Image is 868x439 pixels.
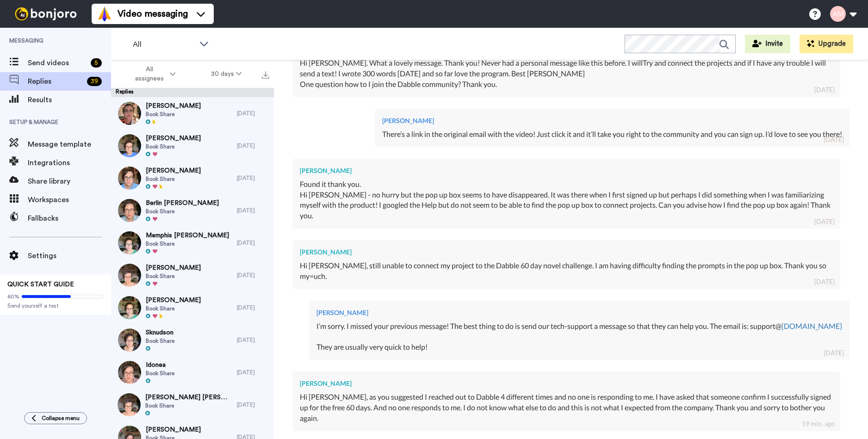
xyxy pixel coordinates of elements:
[111,356,274,389] a: IdoneaBook Share[DATE]
[42,414,80,422] span: Collapse menu
[146,231,229,240] span: Memphis [PERSON_NAME]
[118,393,141,416] img: e3621f16-c8cd-405a-aa93-8787f4354b36-thumb.jpg
[193,66,260,82] button: 30 days
[802,419,835,428] div: 19 min. ago
[237,401,269,408] div: [DATE]
[237,336,269,344] div: [DATE]
[7,293,19,300] span: 60%
[145,393,232,402] span: [PERSON_NAME] [PERSON_NAME]
[133,39,195,50] span: All
[300,260,833,282] div: Hi [PERSON_NAME], still unable to connect my project to the Dabble 60 day novel challenge. I am h...
[91,58,102,68] div: 5
[146,305,201,312] span: Book Share
[237,239,269,247] div: [DATE]
[316,308,842,317] div: [PERSON_NAME]
[130,65,168,83] span: All assignees
[146,263,201,272] span: [PERSON_NAME]
[146,337,174,345] span: Book Share
[745,35,790,53] button: Invite
[146,198,219,208] span: Berlin [PERSON_NAME]
[28,250,111,261] span: Settings
[24,412,87,424] button: Collapse menu
[111,162,274,194] a: [PERSON_NAME]Book Share[DATE]
[146,208,219,215] span: Book Share
[118,7,188,20] span: Video messaging
[300,58,833,79] div: Hi [PERSON_NAME]. What a lovely message. Thank you! Never had a personal message like this before...
[118,199,141,222] img: d1d99e68-3ea5-43a7-841b-2bc1059bbcbf-thumb.jpg
[237,142,269,149] div: [DATE]
[237,174,269,182] div: [DATE]
[300,166,833,175] div: [PERSON_NAME]
[28,76,83,87] span: Replies
[146,166,201,175] span: [PERSON_NAME]
[146,360,174,370] span: Idonea
[259,67,272,81] button: Export all results that match these filters now.
[118,264,141,287] img: d547a246-2240-4cb6-9336-1674eafd2d15-thumb.jpg
[300,379,833,388] div: [PERSON_NAME]
[111,324,274,356] a: SknudsonBook Share[DATE]
[262,71,269,79] img: export.svg
[113,61,193,87] button: All assignees
[118,134,141,157] img: cda5cfdf-aff4-4f54-8075-2bcf91089d43-thumb.jpg
[111,259,274,291] a: [PERSON_NAME]Book Share[DATE]
[28,213,111,224] span: Fallbacks
[118,102,141,125] img: c21fbb43-0309-4898-b7b9-612e044c2e33-thumb.jpg
[814,217,835,226] div: [DATE]
[11,7,81,20] img: bj-logo-header-white.svg
[28,176,111,187] span: Share library
[97,6,112,21] img: vm-color.svg
[146,101,201,111] span: [PERSON_NAME]
[237,304,269,311] div: [DATE]
[28,57,87,68] span: Send videos
[146,425,201,434] span: [PERSON_NAME]
[28,194,111,205] span: Workspaces
[146,111,201,118] span: Book Share
[28,139,111,150] span: Message template
[146,272,201,280] span: Book Share
[800,35,853,53] button: Upgrade
[111,291,274,324] a: [PERSON_NAME]Book Share[DATE]
[237,272,269,279] div: [DATE]
[814,85,835,94] div: [DATE]
[7,281,74,288] span: QUICK START GUIDE
[824,135,844,144] div: [DATE]
[146,296,201,305] span: [PERSON_NAME]
[146,134,201,143] span: [PERSON_NAME]
[111,130,274,162] a: [PERSON_NAME]Book Share[DATE]
[111,88,274,97] div: Replies
[382,129,842,140] div: There’s a link in the original email with the video! Just click it and it’ll take you right to th...
[316,321,842,353] div: I’m sorry. I missed your previous message! The best thing to do is send our tech-support a messag...
[28,94,111,105] span: Results
[146,328,174,337] span: Sknudson
[28,157,111,168] span: Integrations
[111,389,274,421] a: [PERSON_NAME] [PERSON_NAME]Book Share[DATE]
[87,77,102,86] div: 39
[300,392,833,424] div: Hi [PERSON_NAME], as you suggested I reached out to Dabble 4 different times and no one is respon...
[145,402,232,409] span: Book Share
[118,296,141,319] img: a4442e41-829d-48ea-8231-c276b559bd16-thumb.jpg
[111,194,274,227] a: Berlin [PERSON_NAME]Book Share[DATE]
[146,240,229,247] span: Book Share
[7,302,104,309] span: Send yourself a test
[111,97,274,130] a: [PERSON_NAME]Book Share[DATE]
[146,175,201,183] span: Book Share
[814,277,835,286] div: [DATE]
[118,231,141,254] img: d8b771b9-7667-41db-a4a8-44662992304e-thumb.jpg
[300,247,833,257] div: [PERSON_NAME]
[146,143,201,150] span: Book Share
[300,79,833,90] div: One question how to I join the Dabble community? Thank you.
[118,328,141,352] img: 2b8b95af-13a3-4354-8cb9-d4ce04b66021-thumb.jpg
[382,116,842,125] div: [PERSON_NAME]
[300,190,833,222] div: Hi [PERSON_NAME] - no hurry but the pop up box seems to have disappeared. It was there when I fir...
[237,369,269,376] div: [DATE]
[118,167,141,190] img: 2356d927-ac93-4a2b-a63b-b7438d9fcfe8-thumb.jpg
[111,227,274,259] a: Memphis [PERSON_NAME]Book Share[DATE]
[237,110,269,117] div: [DATE]
[146,370,174,377] span: Book Share
[118,361,141,384] img: 3dcab585-8ed6-4232-99e5-f72c161077fc-thumb.jpg
[237,207,269,214] div: [DATE]
[781,322,842,330] a: [DOMAIN_NAME]
[824,348,844,358] div: [DATE]
[300,179,833,190] div: Found it thank you.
